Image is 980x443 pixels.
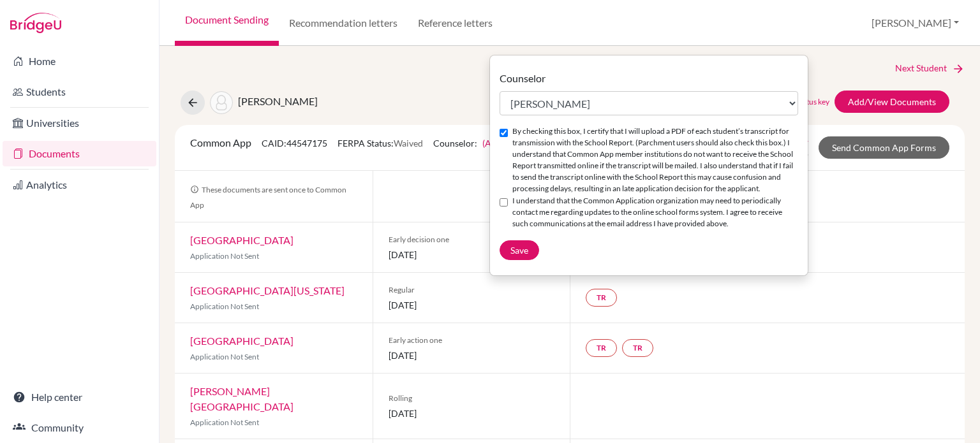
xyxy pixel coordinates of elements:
[433,138,597,149] span: Counselor:
[3,141,156,166] a: Documents
[389,393,555,404] span: Rolling
[500,71,546,86] label: Counselor
[500,240,539,260] button: Save
[866,11,965,35] button: [PERSON_NAME]
[389,349,555,362] span: [DATE]
[512,195,798,229] label: I understand that the Common Application organization may need to periodically contact me regardi...
[190,136,251,149] span: Common App
[3,79,156,105] a: Students
[389,234,555,245] span: Early decision one
[895,61,965,75] a: Next Student
[394,138,423,149] span: Waived
[819,136,949,159] a: Send Common App Forms
[190,234,293,246] a: [GEOGRAPHIC_DATA]
[510,245,528,256] span: Save
[389,407,555,420] span: [DATE]
[190,284,345,296] a: [GEOGRAPHIC_DATA][US_STATE]
[622,339,653,357] a: TR
[482,138,597,149] a: (Archived) [PERSON_NAME]
[489,55,808,276] div: (Archived) [PERSON_NAME]
[835,91,949,113] a: Add/View Documents
[3,415,156,440] a: Community
[190,385,293,412] a: [PERSON_NAME][GEOGRAPHIC_DATA]
[586,339,617,357] a: TR
[3,172,156,198] a: Analytics
[3,48,156,74] a: Home
[389,248,555,261] span: [DATE]
[389,284,555,296] span: Regular
[190,352,259,361] span: Application Not Sent
[586,289,617,307] a: TR
[389,335,555,346] span: Early action one
[190,301,259,311] span: Application Not Sent
[190,185,346,210] span: These documents are sent once to Common App
[3,384,156,410] a: Help center
[3,110,156,136] a: Universities
[262,138,327,149] span: CAID: 44547175
[10,13,61,33] img: Bridge-U
[389,298,555,312] span: [DATE]
[238,95,318,107] span: [PERSON_NAME]
[512,126,798,194] label: By checking this box, I certify that I will upload a PDF of each student’s transcript for transmi...
[338,138,423,149] span: FERPA Status:
[190,418,259,427] span: Application Not Sent
[190,251,259,261] span: Application Not Sent
[190,335,293,347] a: [GEOGRAPHIC_DATA]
